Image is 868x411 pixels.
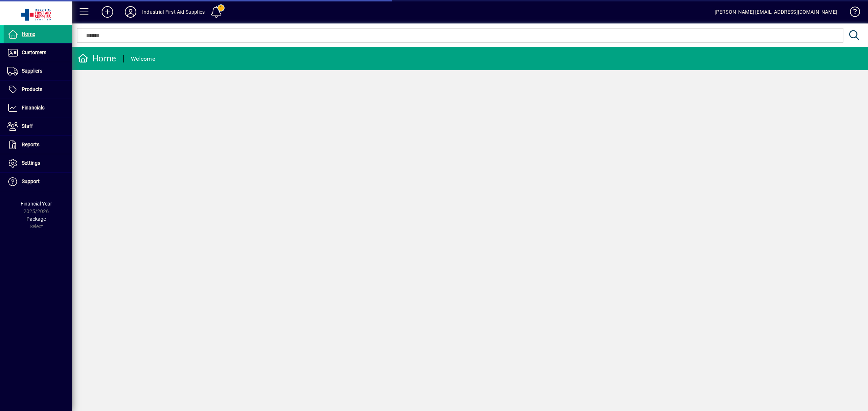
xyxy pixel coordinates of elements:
div: [PERSON_NAME] [EMAIL_ADDRESS][DOMAIN_NAME] [715,6,837,18]
span: Package [26,216,46,222]
a: Reports [4,136,72,154]
span: Customers [22,49,46,55]
button: Profile [119,5,142,18]
a: Financials [4,99,72,117]
a: Suppliers [4,62,72,80]
a: Settings [4,154,72,172]
a: Staff [4,117,72,135]
div: Industrial First Aid Supplies [142,6,205,18]
span: Suppliers [22,68,42,74]
a: Support [4,173,72,191]
span: Staff [22,123,33,129]
span: Financial Year [21,201,52,207]
span: Support [22,178,40,184]
span: Financials [22,105,44,111]
div: Welcome [131,53,155,65]
span: Products [22,86,42,92]
span: Home [22,31,35,37]
div: Home [78,53,116,64]
span: Settings [22,160,40,166]
a: Customers [4,44,72,62]
a: Products [4,81,72,99]
span: Reports [22,142,39,147]
a: Knowledge Base [844,1,859,25]
button: Add [96,5,119,18]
